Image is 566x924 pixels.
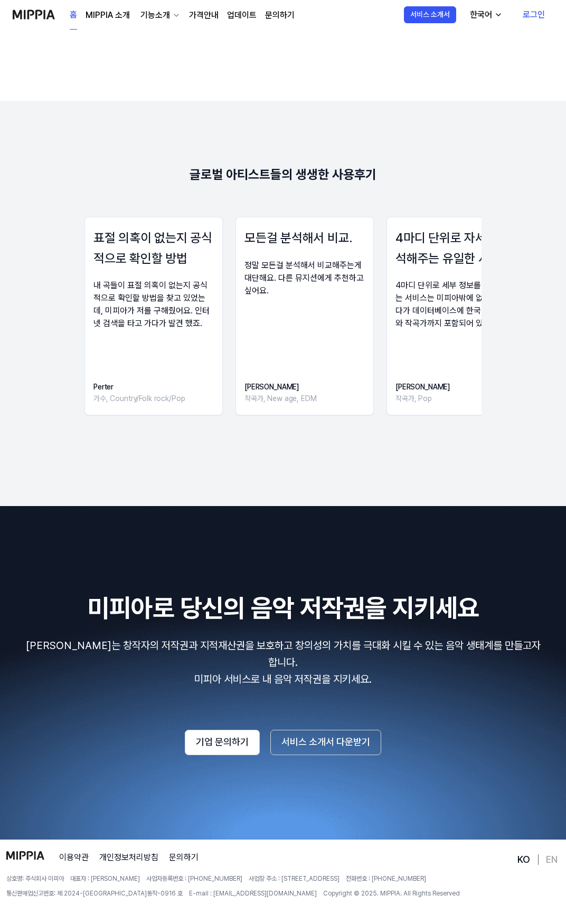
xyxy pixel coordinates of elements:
span: 사업장 주소 : [STREET_ADDRESS] [249,874,339,883]
div: Perter [93,381,185,393]
span: E-mail : [EMAIL_ADDRESS][DOMAIN_NAME] [189,889,317,898]
div: 작곡가, Pop [395,393,450,404]
button: 서비스 소개서 다운받기 [270,730,381,755]
a: 홈 [70,1,77,30]
p: [PERSON_NAME]는 창작자의 저작권과 지적재산권을 보호하고 창의성의 가치를 극대화 시킬 수 있는 음악 생태계를 만들고자 합니다. 미피아 서비스로 내 음악 저작권을 지키세요. [13,637,553,688]
a: 문의하기 [169,851,199,864]
a: 가격안내 [189,9,219,22]
a: 업데이트 [227,9,257,22]
span: 사업자등록번호 : [PHONE_NUMBER] [146,874,242,883]
button: 서비스 소개서 [404,6,456,23]
span: 전화번호 : [PHONE_NUMBER] [346,874,426,883]
button: 한국어 [461,4,509,25]
img: logo [6,851,44,860]
div: 글로벌 아티스트들의 생생한 사용후기 [190,164,376,185]
h3: 표절 의혹이 없는지 공식적으로 확인할 방법 [93,228,214,269]
a: 이용약관 [59,851,89,864]
span: Copyright © 2025. MIPPIA. All Rights Reserved [323,889,460,898]
span: 대표자 : [PERSON_NAME] [70,874,140,883]
div: [PERSON_NAME] [395,381,450,393]
div: 기능소개 [138,9,172,22]
button: 기업 문의하기 [185,730,260,755]
div: 한국어 [468,8,494,21]
a: 문의하기 [265,9,295,22]
h3: 4마디 단위로 자세히 분석해주는 유일한 서비스. [395,228,516,269]
a: KO [517,853,530,866]
div: 4마디 단위로 세부 정보를 제공해주는 서비스는 미피아밖에 없어요. 게다가 데이터베이스에 한국 아티스트와 작곡가까지 포함되어 있네요. [395,279,516,330]
button: 기능소개 [138,9,181,22]
div: [PERSON_NAME] [244,381,317,393]
div: 내 곡들이 표절 의혹이 없는지 공식적으로 확인할 방법을 찾고 있었는데, 미피아가 저를 구해줬어요. 인터넷 검색을 타고 가다가 발견 했죠. [93,279,214,330]
div: 작곡가, New age, EDM [244,393,317,404]
h3: 모든걸 분석해서 비교. [244,228,365,248]
a: MIPPIA 소개 [86,9,130,22]
h2: 미피아로 당신의 음악 저작권을 지키세요 [13,590,553,626]
span: 상호명: 주식회사 미피아 [6,874,64,883]
a: 개인정보처리방침 [99,851,158,864]
div: 정말 모든걸 분석해서 비교해주는게 대단해요. 다른 뮤지션에게 추천하고 싶어요. [244,259,365,297]
span: 통신판매업신고번호: 제 2024-[GEOGRAPHIC_DATA]동작-0916 호 [6,889,183,898]
a: EN [546,853,558,866]
div: 가수, Country/Folk rock/Pop [93,393,185,404]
